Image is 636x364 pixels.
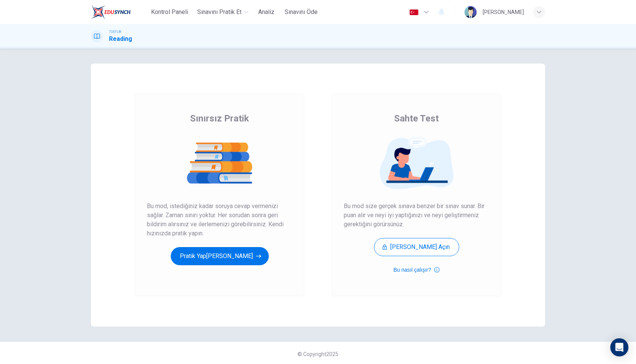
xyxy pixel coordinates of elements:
[147,202,292,238] span: Bu mod, istediğiniz kadar soruya cevap vermenizi sağlar. Zaman sınırı yoktur. Her sorudan sonra g...
[91,5,131,20] img: EduSynch logo
[109,29,121,34] span: TOEFL®
[190,112,249,124] span: Sınırsız Pratik
[254,5,279,19] button: Analiz
[465,6,477,18] img: Profile picture
[610,338,628,356] div: Open Intercom Messenger
[197,8,242,17] span: Sınavını Pratik Et
[393,265,440,274] button: Bu nasıl çalışır?
[394,112,439,124] span: Sahte Test
[285,8,318,17] span: Sınavını Öde
[374,238,459,256] button: [PERSON_NAME] Açın
[483,8,524,17] div: [PERSON_NAME]
[109,34,132,44] h1: Reading
[258,8,274,17] span: Analiz
[171,247,269,265] button: Pratik Yap[PERSON_NAME]
[151,8,188,17] span: Kontrol Paneli
[282,5,321,19] button: Sınavını Öde
[409,9,419,15] img: tr
[344,202,489,229] span: Bu mod size gerçek sınava benzer bir sınav sunar. Bir puan alır ve neyi iyi yaptığınızı ve neyi g...
[298,351,338,357] span: © Copyright 2025
[91,5,148,20] a: EduSynch logo
[148,5,191,19] button: Kontrol Paneli
[194,5,251,19] button: Sınavını Pratik Et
